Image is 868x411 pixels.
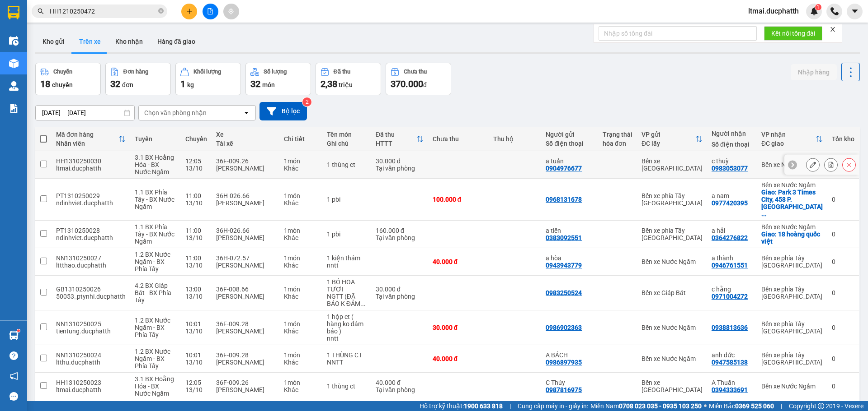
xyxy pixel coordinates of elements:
[603,131,632,138] div: Trạng thái
[216,286,275,293] div: 36F-008.66
[284,379,318,386] div: 1 món
[36,106,134,120] input: Select a date range.
[334,69,350,75] div: Đã thu
[420,401,503,411] span: Hỗ trợ kỹ thuật:
[223,4,239,19] button: aim
[56,157,126,165] div: HH1310250030
[360,300,366,307] span: ...
[761,140,816,147] div: ĐC giao
[216,131,275,138] div: Xe
[216,234,275,241] div: [PERSON_NAME]
[712,227,752,234] div: a hải
[53,69,72,75] div: Chuyến
[135,189,175,210] span: 1.1 BX Phía Tây - BX Nước Ngầm
[216,379,275,386] div: 36F-009.26
[185,359,207,366] div: 13/10
[327,351,367,359] div: 1 THÙNG CT
[546,324,582,331] div: 0986902363
[327,293,367,307] div: NGTT (ĐÃ BÁO K ĐẢM BẢO)
[712,351,752,359] div: anh đức
[712,192,752,199] div: a nam
[135,348,170,369] span: 1.2 BX Nước Ngầm - BX Phía Tây
[327,231,367,238] div: 1 pbi
[847,4,863,19] button: caret-down
[704,404,707,408] span: ⚪️
[590,401,702,411] span: Miền Nam
[56,286,126,293] div: GB1310250026
[433,355,484,362] div: 40.000 đ
[181,4,197,19] button: plus
[56,131,118,138] div: Mã đơn hàng
[404,69,427,75] div: Chưa thu
[9,81,19,91] img: warehouse-icon
[761,286,823,300] div: Bến xe phía Tây [GEOGRAPHIC_DATA]
[216,227,275,234] div: 36H-026.66
[185,135,207,143] div: Chuyến
[376,157,423,165] div: 30.000 đ
[712,199,748,207] div: 0977420395
[150,31,203,52] button: Hàng đã giao
[546,254,593,262] div: a hòa
[642,192,703,207] div: Bến xe phía Tây [GEOGRAPHIC_DATA]
[264,69,287,75] div: Số lượng
[642,355,703,362] div: Bến xe Nước Ngầm
[185,157,207,165] div: 12:05
[135,154,174,175] span: 3.1 BX Hoằng Hóa - BX Nước Ngầm
[642,227,703,241] div: Bến xe phía Tây [GEOGRAPHIC_DATA]
[56,262,126,269] div: lttthao.ducphatth
[712,130,752,137] div: Người nhận
[327,254,367,262] div: 1 kiện thảm
[56,227,126,234] div: PT1310250028
[216,254,275,262] div: 36H-072.57
[376,165,423,172] div: Tại văn phòng
[175,63,241,95] button: Khối lượng1kg
[9,104,19,113] img: solution-icon
[9,351,18,360] span: question-circle
[423,81,427,88] span: đ
[712,157,752,165] div: c thuỳ
[56,328,126,335] div: tientung.ducphatth
[284,351,318,359] div: 1 món
[110,79,120,89] span: 32
[832,383,854,390] div: 0
[216,351,275,359] div: 36F-009.28
[185,192,207,199] div: 11:00
[546,379,593,386] div: C Thúy
[832,231,854,238] div: 0
[185,199,207,207] div: 13/10
[56,192,126,199] div: PT1310250029
[72,31,108,52] button: Trên xe
[262,81,275,88] span: món
[339,81,353,88] span: triệu
[376,234,423,241] div: Tại văn phòng
[546,157,593,165] div: a tuấn
[216,140,275,147] div: Tài xế
[642,131,695,138] div: VP gửi
[761,189,823,217] div: Giao: Park 3 Times City, 458 P. Minh Khai, Khu đô thị Times City, Hai Bà Trưng, Hà Nội 100000, Vi...
[207,8,213,14] span: file-add
[327,335,367,342] div: nntt
[185,379,207,386] div: 12:05
[327,196,367,203] div: 1 pbi
[642,157,703,172] div: Bến xe [GEOGRAPHIC_DATA]
[216,328,275,335] div: [PERSON_NAME]
[546,289,582,296] div: 0983250524
[851,7,859,15] span: caret-down
[712,379,752,386] div: A Thuần
[761,231,823,245] div: Giao: 18 hoàng quốc việt
[56,140,118,147] div: Nhân viên
[185,165,207,172] div: 13/10
[376,131,416,138] div: Đã thu
[642,379,703,393] div: Bến xe [GEOGRAPHIC_DATA]
[642,258,703,265] div: Bến xe Nước Ngầm
[187,81,194,88] span: kg
[376,386,423,393] div: Tại văn phòng
[144,108,207,117] div: Chọn văn phòng nhận
[761,320,823,335] div: Bến xe phía Tây [GEOGRAPHIC_DATA]
[38,8,44,14] span: search
[56,234,126,241] div: ndinhviet.ducphatth
[135,375,174,397] span: 3.1 BX Hoằng Hóa - BX Nước Ngầm
[185,351,207,359] div: 10:01
[642,324,703,331] div: Bến xe Nước Ngầm
[781,401,782,411] span: |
